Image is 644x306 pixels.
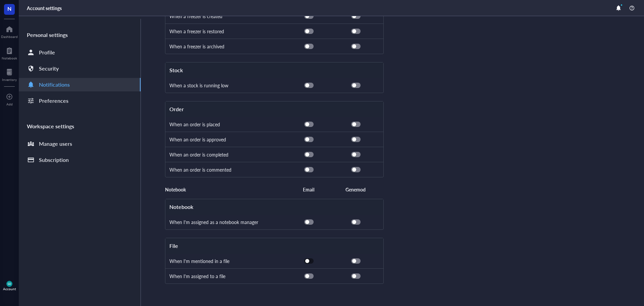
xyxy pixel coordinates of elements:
[27,5,62,11] div: Account settings
[19,27,141,43] div: Personal settings
[39,139,72,148] div: Manage users
[2,78,17,82] div: Inventory
[169,204,379,210] div: Notebook
[19,62,141,75] a: Security
[39,48,55,57] div: Profile
[19,46,141,59] a: Profile
[169,272,285,280] div: When I'm assigned to a file
[169,151,285,158] div: When an order is completed
[169,28,285,35] div: When a freezer is restored
[39,155,69,165] div: Subscription
[19,137,141,150] a: Manage users
[2,67,17,82] a: Inventory
[7,4,11,13] span: N
[303,186,314,193] div: Email
[169,106,379,113] div: Order
[169,43,285,50] div: When a freezer is archived
[6,102,13,106] div: Add
[39,64,59,73] div: Security
[345,186,366,193] div: Genemod
[169,218,285,226] div: When I'm assigned as a notebook manager
[39,96,68,105] div: Preferences
[19,94,141,107] a: Preferences
[169,136,285,143] div: When an order is approved
[3,287,16,291] div: Account
[169,243,379,249] div: File
[1,24,18,39] a: Dashboard
[2,56,17,60] div: Notebook
[165,186,281,193] div: Notebook
[169,67,379,74] div: Stock
[2,45,17,60] a: Notebook
[169,82,285,89] div: When a stock is running low
[169,257,285,265] div: When I'm mentioned in a file
[19,153,141,167] a: Subscription
[8,282,11,285] span: GD
[169,166,285,173] div: When an order is commented
[169,12,285,20] div: When a freezer is created
[1,35,18,39] div: Dashboard
[39,80,70,89] div: Notifications
[169,121,285,128] div: When an order is placed
[19,118,141,134] div: Workspace settings
[19,78,141,91] a: Notifications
